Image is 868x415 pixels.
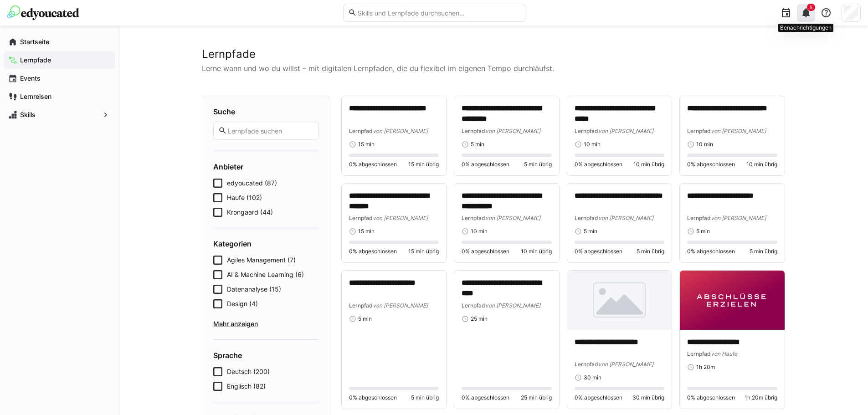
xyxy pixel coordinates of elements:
[567,271,672,329] img: image
[680,271,785,329] img: image
[373,128,428,134] span: von [PERSON_NAME]
[584,374,601,381] span: 30 min
[687,248,735,255] span: 0% abgeschlossen
[575,161,622,168] span: 0% abgeschlossen
[462,394,509,401] span: 0% abgeschlossen
[227,367,270,376] span: Deutsch (200)
[202,47,785,61] h2: Lernpfade
[227,382,266,391] span: Englisch (82)
[711,215,766,221] span: von [PERSON_NAME]
[358,315,372,323] span: 5 min
[598,215,653,221] span: von [PERSON_NAME]
[227,193,262,202] span: Haufe (102)
[696,228,710,235] span: 5 min
[696,364,715,371] span: 1h 20m
[462,161,509,168] span: 0% abgeschlossen
[349,161,397,168] span: 0% abgeschlossen
[349,302,373,309] span: Lernpfad
[213,162,319,171] h4: Anbieter
[408,248,439,255] span: 15 min übrig
[598,128,653,134] span: von [PERSON_NAME]
[462,215,485,221] span: Lernpfad
[485,128,540,134] span: von [PERSON_NAME]
[358,228,375,235] span: 15 min
[696,141,713,148] span: 10 min
[810,5,812,10] span: 5
[227,208,273,217] span: Krongaard (44)
[485,215,540,221] span: von [PERSON_NAME]
[471,141,484,148] span: 5 min
[687,128,711,134] span: Lernpfad
[349,128,373,134] span: Lernpfad
[202,63,785,74] p: Lerne wann und wo du willst – mit digitalen Lernpfaden, die du flexibel im eigenen Tempo durchläu...
[575,128,598,134] span: Lernpfad
[575,394,622,401] span: 0% abgeschlossen
[633,161,664,168] span: 10 min übrig
[471,315,488,323] span: 25 min
[462,248,509,255] span: 0% abgeschlossen
[349,215,373,221] span: Lernpfad
[227,256,296,265] span: Agiles Management (7)
[575,361,598,368] span: Lernpfad
[213,107,319,116] h4: Suche
[357,9,520,17] input: Skills und Lernpfade durchsuchen…
[462,302,485,309] span: Lernpfad
[584,228,597,235] span: 5 min
[471,228,488,235] span: 10 min
[213,351,319,360] h4: Sprache
[598,361,653,368] span: von [PERSON_NAME]
[485,302,540,309] span: von [PERSON_NAME]
[687,350,711,357] span: Lernpfad
[750,248,777,255] span: 5 min übrig
[521,248,552,255] span: 10 min übrig
[227,179,277,188] span: edyoucated (87)
[373,302,428,309] span: von [PERSON_NAME]
[411,394,439,401] span: 5 min übrig
[575,215,598,221] span: Lernpfad
[213,319,319,328] span: Mehr anzeigen
[373,215,428,221] span: von [PERSON_NAME]
[778,24,833,32] div: Benachrichtigungen
[227,299,258,308] span: Design (4)
[521,394,552,401] span: 25 min übrig
[358,141,375,148] span: 15 min
[746,161,777,168] span: 10 min übrig
[227,127,313,135] input: Lernpfade suchen
[575,248,622,255] span: 0% abgeschlossen
[462,128,485,134] span: Lernpfad
[711,350,737,357] span: von Haufe
[584,141,601,148] span: 10 min
[711,128,766,134] span: von [PERSON_NAME]
[632,394,664,401] span: 30 min übrig
[687,161,735,168] span: 0% abgeschlossen
[227,270,304,279] span: AI & Machine Learning (6)
[637,248,664,255] span: 5 min übrig
[349,394,397,401] span: 0% abgeschlossen
[745,394,777,401] span: 1h 20m übrig
[687,215,711,221] span: Lernpfad
[687,394,735,401] span: 0% abgeschlossen
[524,161,552,168] span: 5 min übrig
[408,161,439,168] span: 15 min übrig
[213,239,319,248] h4: Kategorien
[227,285,281,294] span: Datenanalyse (15)
[349,248,397,255] span: 0% abgeschlossen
